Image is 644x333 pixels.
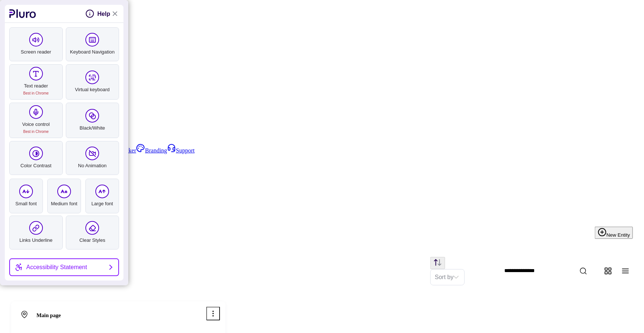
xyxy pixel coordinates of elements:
aside: Sidebar menu [3,144,641,172]
div: Set sorting [430,269,465,285]
button: Open options menu [206,307,220,321]
span: Keyboard Navigation [67,48,118,56]
a: Clear Styles [66,216,119,250]
span: Accessibility Statement [26,264,87,271]
a: Branding [136,147,167,154]
span: Best in Chrome [10,90,62,97]
button: New Entity [595,227,633,239]
a: Keyboard Navigation [66,27,119,61]
span: Medium font [48,200,80,207]
span: Voice control [10,121,62,135]
label: Large font [85,179,119,213]
span: Screen reader [10,48,62,56]
button: Change content view type to table [618,264,633,278]
span: Clear Styles [67,237,118,244]
button: help on pluro Toolbar functionality [85,9,110,18]
a: Text readerBest in Chrome [9,64,63,100]
span: Best in Chrome [10,128,62,135]
span: Text reader [10,82,62,97]
a: Black/White [66,103,119,138]
a: Close Accessibility Tool [110,9,119,18]
ul: Font Size [9,178,119,213]
span: No Animation [67,162,118,169]
a: No Animation [66,141,119,175]
a: Color Contrast [9,141,63,175]
a: to pluro website [9,9,36,18]
a: Screen reader [9,27,63,61]
a: Links Underline [9,216,63,250]
span: Black/White [67,124,118,132]
a: Support [167,147,195,154]
label: Medium font [47,179,81,213]
span: Virtual keyboard [67,86,118,93]
button: Change sorting direction [430,257,445,269]
span: Color Contrast [10,162,62,169]
label: Small font [9,179,43,213]
a: Voice controlBest in Chrome [9,103,63,138]
input: Website Search [499,264,614,278]
a: Virtual keyboard [66,64,119,100]
span: Small font [10,200,42,207]
span: Links Underline [10,237,62,244]
span: Large font [87,200,118,207]
svg: Help [85,9,94,18]
a: Accessibility Statement [9,258,119,276]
